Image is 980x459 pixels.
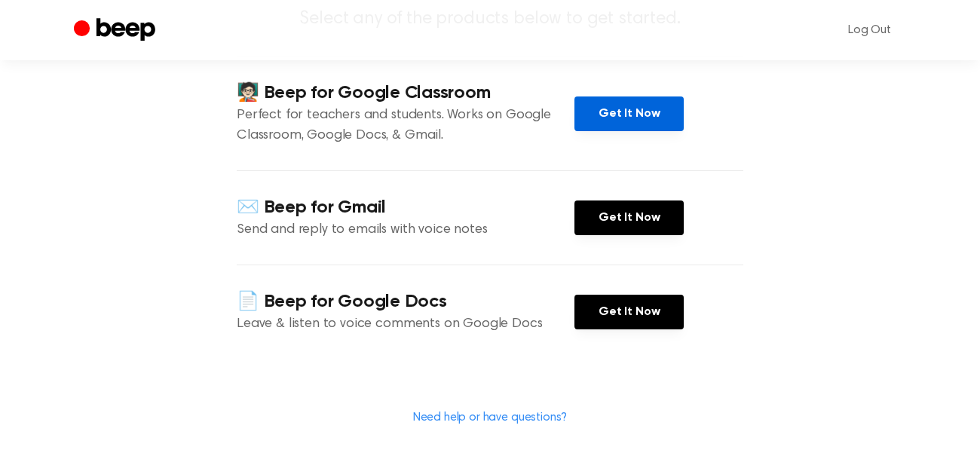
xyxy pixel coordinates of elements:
h4: ✉️ Beep for Gmail [237,195,574,220]
p: Perfect for teachers and students. Works on Google Classroom, Google Docs, & Gmail. [237,106,574,146]
a: Get It Now [574,200,684,235]
a: Log Out [833,12,906,48]
p: Send and reply to emails with voice notes [237,220,574,240]
h4: 📄 Beep for Google Docs [237,289,574,314]
a: Get It Now [574,295,684,329]
h4: 🧑🏻‍🏫 Beep for Google Classroom [237,81,574,106]
a: Beep [74,16,159,45]
a: Need help or have questions? [413,412,568,424]
a: Get It Now [574,96,684,131]
p: Leave & listen to voice comments on Google Docs [237,314,574,335]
